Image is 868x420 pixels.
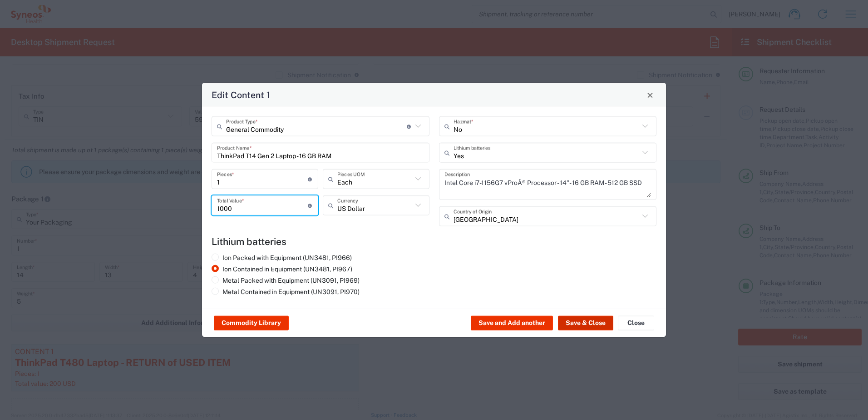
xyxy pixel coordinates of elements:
[212,236,656,247] h4: Lithium batteries
[558,316,613,330] button: Save & Close
[212,265,352,273] label: Ion Contained in Equipment (UN3481, PI967)
[618,316,654,330] button: Close
[471,316,553,330] button: Save and Add another
[644,89,656,101] button: Close
[212,288,360,296] label: Metal Contained in Equipment (UN3091, PI970)
[212,254,352,262] label: Ion Packed with Equipment (UN3481, PI966)
[214,316,289,330] button: Commodity Library
[212,88,270,101] h4: Edit Content 1
[212,276,360,285] label: Metal Packed with Equipment (UN3091, PI969)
